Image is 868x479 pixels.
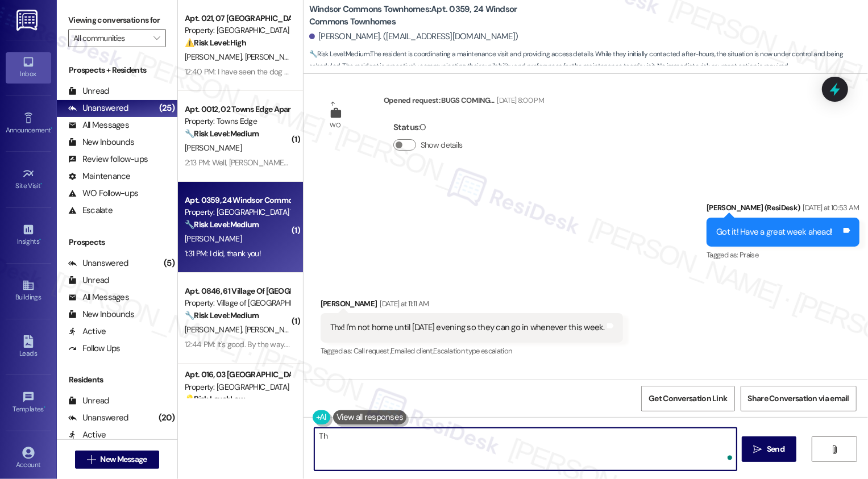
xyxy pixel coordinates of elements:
[16,10,40,31] img: ResiDesk Logo
[6,443,51,474] a: Account
[68,11,166,29] label: Viewing conversations for
[309,49,369,59] strong: 🔧 Risk Level: Medium
[68,205,113,216] div: Escalate
[185,285,290,297] div: Apt. 0846, 61 Village Of [GEOGRAPHIC_DATA]
[68,412,128,424] div: Unanswered
[185,297,290,309] div: Property: Village of [GEOGRAPHIC_DATA]
[754,445,762,454] i: 
[75,451,159,469] button: New Message
[185,219,259,230] strong: 🔧 Risk Level: Medium
[830,445,839,454] i: 
[185,234,242,244] span: [PERSON_NAME]
[707,247,859,263] div: Tagged as:
[68,343,121,355] div: Follow Ups
[309,48,868,73] span: : The resident is coordinating a maintenance visit and providing access details. While they initi...
[742,436,797,462] button: Send
[185,66,460,77] div: 12:40 PM: I have seen the dog before. He is normally walked by the kids in the home.
[68,309,134,320] div: New Inbounds
[68,119,129,131] div: All Messages
[57,64,177,76] div: Prospects + Residents
[185,206,290,218] div: Property: [GEOGRAPHIC_DATA] Townhomes
[73,29,148,47] input: All communities
[309,3,537,28] b: Windsor Commons Townhomes: Apt. 0359, 24 Windsor Commons Townhomes
[185,381,290,393] div: Property: [GEOGRAPHIC_DATA]
[716,226,832,238] div: Got it! Have a great week ahead!
[6,276,51,306] a: Buildings
[153,34,160,43] i: 
[68,395,109,407] div: Unread
[321,343,623,359] div: Tagged as:
[393,122,419,133] b: Status
[6,52,51,83] a: Inbox
[330,322,605,334] div: Thx! I'm not home until [DATE] evening so they can go in whenever this week.
[161,255,177,272] div: (5)
[244,52,301,62] span: [PERSON_NAME]
[185,128,259,139] strong: 🔧 Risk Level: Medium
[68,257,128,269] div: Unanswered
[185,52,245,62] span: [PERSON_NAME]
[641,386,734,411] button: Get Conversation Link
[393,119,467,136] div: : O
[6,220,51,251] a: Insights •
[185,194,290,206] div: Apt. 0359, 24 Windsor Commons Townhomes
[707,202,859,218] div: [PERSON_NAME] (ResiDesk)
[6,332,51,363] a: Leads
[800,202,859,214] div: [DATE] at 10:53 AM
[68,85,109,97] div: Unread
[748,393,849,405] span: Share Conversation via email
[185,339,384,349] div: 12:44 PM: It's good. By the way. The microwave door is loose .
[309,31,518,43] div: [PERSON_NAME]. ([EMAIL_ADDRESS][DOMAIN_NAME])
[384,94,544,110] div: Opened request: BUGS COMING...
[185,324,245,335] span: [PERSON_NAME]
[68,170,131,182] div: Maintenance
[185,24,290,36] div: Property: [GEOGRAPHIC_DATA]
[185,369,290,381] div: Apt. 016, 03 [GEOGRAPHIC_DATA]
[51,124,52,132] span: •
[330,119,340,131] div: WO
[185,310,259,320] strong: 🔧 Risk Level: Medium
[68,429,106,441] div: Active
[185,394,245,404] strong: 💡 Risk Level: Low
[314,428,737,470] textarea: To enrich screen reader interactions, please activate Accessibility in Grammarly extension settings
[87,455,95,464] i: 
[185,115,290,127] div: Property: Towns Edge
[100,453,147,465] span: New Message
[57,236,177,248] div: Prospects
[185,143,242,153] span: [PERSON_NAME]
[6,164,51,195] a: Site Visit •
[244,324,301,335] span: [PERSON_NAME]
[156,409,177,427] div: (20)
[421,139,463,151] label: Show details
[741,386,857,411] button: Share Conversation via email
[740,250,758,260] span: Praise
[68,153,148,165] div: Review follow-ups
[434,346,512,356] span: Escalation type escalation
[185,38,246,48] strong: ⚠️ Risk Level: High
[185,103,290,115] div: Apt. 0012, 02 Towns Edge Apartments LLC
[321,298,623,314] div: [PERSON_NAME]
[767,443,784,455] span: Send
[39,236,41,244] span: •
[377,298,429,310] div: [DATE] at 11:11 AM
[354,346,391,356] span: Call request ,
[494,94,544,106] div: [DATE] 8:00 PM
[391,346,433,356] span: Emailed client ,
[44,403,45,411] span: •
[57,374,177,386] div: Residents
[185,248,261,259] div: 1:31 PM: I did, thank you!
[41,180,43,188] span: •
[6,388,51,418] a: Templates •
[649,393,727,405] span: Get Conversation Link
[68,274,109,286] div: Unread
[68,102,128,114] div: Unanswered
[68,188,138,199] div: WO Follow-ups
[185,13,290,24] div: Apt. 021, 07 [GEOGRAPHIC_DATA]
[156,99,177,117] div: (25)
[68,291,129,303] div: All Messages
[68,326,106,338] div: Active
[68,136,134,148] div: New Inbounds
